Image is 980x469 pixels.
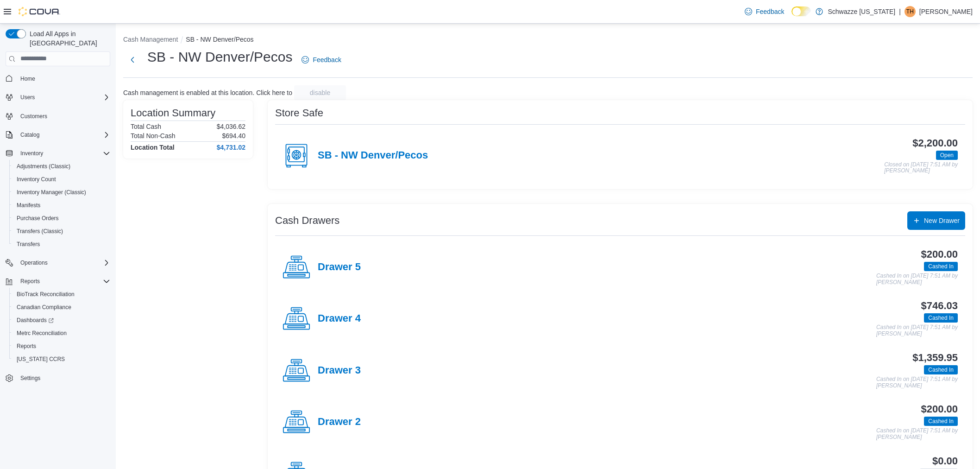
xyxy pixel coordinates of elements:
[6,68,110,409] nav: Complex example
[9,340,114,353] button: Reports
[792,16,792,17] span: Dark Mode
[912,352,958,363] h3: $1,359.95
[13,315,57,326] a: Dashboards
[899,6,901,17] p: |
[17,291,75,298] span: BioTrack Reconciliation
[131,144,175,151] h4: Location Total
[9,160,114,173] button: Adjustments (Classic)
[131,123,161,130] h6: Total Cash
[17,73,39,84] a: Home
[17,189,86,196] span: Inventory Manager (Classic)
[928,417,954,425] span: Cashed In
[928,366,954,374] span: Cashed In
[9,173,114,186] button: Inventory Count
[2,256,114,269] button: Operations
[123,36,178,43] button: Cash Management
[17,215,59,222] span: Purchase Orders
[2,109,114,123] button: Customers
[20,94,35,101] span: Users
[318,261,361,273] h4: Drawer 5
[13,302,75,313] a: Canadian Compliance
[13,161,74,172] a: Adjustments (Classic)
[9,288,114,301] button: BioTrack Reconciliation
[17,148,110,159] span: Inventory
[123,51,142,69] button: Next
[928,314,954,322] span: Cashed In
[318,365,361,377] h4: Drawer 3
[924,365,958,374] span: Cashed In
[20,278,40,285] span: Reports
[2,72,114,85] button: Home
[17,330,67,337] span: Metrc Reconciliation
[20,75,35,82] span: Home
[275,108,323,119] h3: Store Safe
[756,7,784,16] span: Feedback
[924,262,958,271] span: Cashed In
[13,289,110,300] span: BioTrack Reconciliation
[9,353,114,366] button: [US_STATE] CCRS
[13,226,67,237] a: Transfers (Classic)
[9,212,114,225] button: Purchase Orders
[13,328,110,339] span: Metrc Reconciliation
[318,313,361,325] h4: Drawer 4
[13,239,110,250] span: Transfers
[921,300,958,311] h3: $746.03
[13,213,63,224] a: Purchase Orders
[9,238,114,251] button: Transfers
[17,110,110,122] span: Customers
[13,200,110,211] span: Manifests
[17,129,110,140] span: Catalog
[9,225,114,238] button: Transfers (Classic)
[928,262,954,271] span: Cashed In
[13,302,110,313] span: Canadian Compliance
[741,2,788,21] a: Feedback
[17,276,44,287] button: Reports
[13,239,44,250] a: Transfers
[2,128,114,141] button: Catalog
[906,6,914,17] span: TH
[921,404,958,415] h3: $200.00
[13,187,110,198] span: Inventory Manager (Classic)
[318,416,361,428] h4: Drawer 2
[17,257,110,268] span: Operations
[2,371,114,385] button: Settings
[17,148,47,159] button: Inventory
[313,55,341,64] span: Feedback
[828,6,895,17] p: Schwazze [US_STATE]
[924,313,958,323] span: Cashed In
[2,275,114,288] button: Reports
[13,289,78,300] a: BioTrack Reconciliation
[17,373,44,384] a: Settings
[792,6,811,16] input: Dark Mode
[17,372,110,384] span: Settings
[13,328,70,339] a: Metrc Reconciliation
[310,88,330,97] span: disable
[905,6,916,17] div: TJ Holt
[13,174,110,185] span: Inventory Count
[20,259,48,266] span: Operations
[217,123,245,130] p: $4,036.62
[294,85,346,100] button: disable
[13,161,110,172] span: Adjustments (Classic)
[20,374,40,382] span: Settings
[275,215,339,226] h3: Cash Drawers
[19,7,60,16] img: Cova
[876,273,958,285] p: Cashed In on [DATE] 7:51 AM by [PERSON_NAME]
[17,228,63,235] span: Transfers (Classic)
[17,257,51,268] button: Operations
[17,304,71,311] span: Canadian Compliance
[13,354,69,365] a: [US_STATE] CCRS
[13,354,110,365] span: Washington CCRS
[17,73,110,84] span: Home
[13,226,110,237] span: Transfers (Classic)
[298,51,345,69] a: Feedback
[20,150,43,157] span: Inventory
[131,108,215,119] h3: Location Summary
[2,147,114,160] button: Inventory
[17,317,54,324] span: Dashboards
[17,276,110,287] span: Reports
[123,35,973,46] nav: An example of EuiBreadcrumbs
[924,216,960,225] span: New Drawer
[17,129,43,140] button: Catalog
[2,91,114,104] button: Users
